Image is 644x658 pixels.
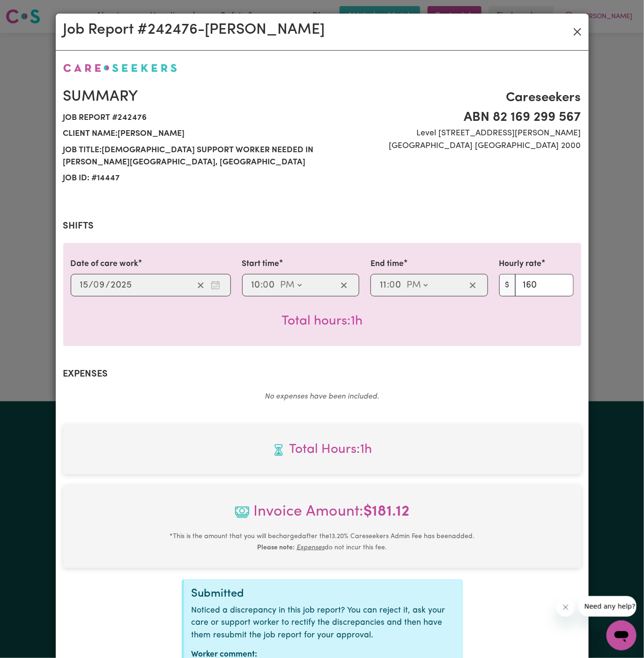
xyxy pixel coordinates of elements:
[71,258,139,270] label: Date of care work
[387,280,389,290] span: :
[363,504,409,519] b: $ 181.12
[251,278,261,292] input: --
[63,64,177,72] img: Careseekers logo
[89,280,94,290] span: /
[63,142,317,171] span: Job title: [DEMOGRAPHIC_DATA] Support Worker Needed In [PERSON_NAME][GEOGRAPHIC_DATA], [GEOGRAPHI...
[499,258,542,270] label: Hourly rate
[257,544,295,551] b: Please note:
[208,278,223,292] button: Enter the date of care work
[71,501,574,531] span: Invoice Amount:
[389,281,395,290] span: 0
[265,393,379,400] em: No expenses have been included.
[63,369,581,380] h2: Expenses
[263,281,269,290] span: 0
[281,315,363,328] span: Total hours worked: 1 hour
[261,280,263,290] span: :
[379,278,387,292] input: --
[390,278,402,292] input: --
[63,88,317,106] h2: Summary
[570,24,585,39] button: Close
[556,598,575,617] iframe: Close message
[296,544,325,551] u: Expenses
[170,533,474,551] small: This is the amount that you will be charged after the 13.20 % Careseekers Admin Fee has been adde...
[63,126,317,142] span: Client name: [PERSON_NAME]
[63,21,325,39] h2: Job Report # 242476 - [PERSON_NAME]
[63,110,317,126] span: Job report # 242476
[193,278,208,292] button: Clear date
[264,278,276,292] input: --
[499,274,516,296] span: $
[80,278,89,292] input: --
[328,108,581,127] span: ABN 82 169 299 567
[94,278,106,292] input: --
[111,278,133,292] input: ----
[63,221,581,232] h2: Shifts
[94,281,99,290] span: 0
[607,621,637,651] iframe: Button to launch messaging window
[63,170,317,186] span: Job ID: # 14447
[242,258,280,270] label: Start time
[328,140,581,152] span: [GEOGRAPHIC_DATA] [GEOGRAPHIC_DATA] 2000
[71,440,574,459] span: Total hours worked: 1 hour
[328,127,581,140] span: Level [STREET_ADDRESS][PERSON_NAME]
[328,88,581,108] span: Careseekers
[106,280,111,290] span: /
[192,588,244,599] span: Submitted
[370,258,404,270] label: End time
[192,605,455,642] p: Noticed a discrepancy in this job report? You can reject it, ask your care or support worker to r...
[579,596,637,617] iframe: Message from company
